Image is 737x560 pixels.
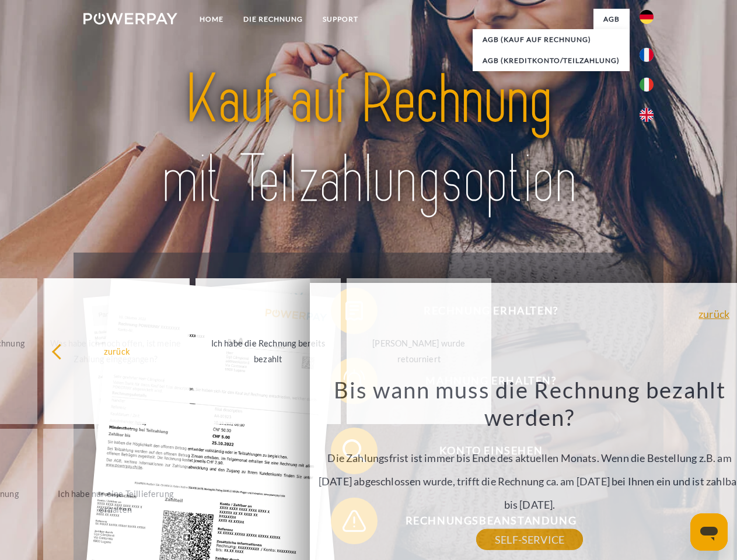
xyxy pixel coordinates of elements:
[640,48,654,62] img: fr
[640,78,654,92] img: it
[593,9,630,30] a: agb
[233,9,313,30] a: DIE RECHNUNG
[202,335,334,367] div: Ich habe die Rechnung bereits bezahlt
[476,529,583,550] a: SELF-SERVICE
[640,108,654,122] img: en
[473,29,630,50] a: AGB (Kauf auf Rechnung)
[640,10,654,24] img: de
[313,9,368,30] a: SUPPORT
[698,309,729,319] a: zurück
[190,9,233,30] a: Home
[690,513,728,551] iframe: Schaltfläche zum Öffnen des Messaging-Fensters
[51,343,183,359] div: zurück
[50,486,181,517] div: Ich habe nur eine Teillieferung erhalten
[83,13,177,24] img: logo-powerpay-white.svg
[473,50,630,71] a: AGB (Kreditkonto/Teilzahlung)
[111,56,626,223] img: title-powerpay_de.svg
